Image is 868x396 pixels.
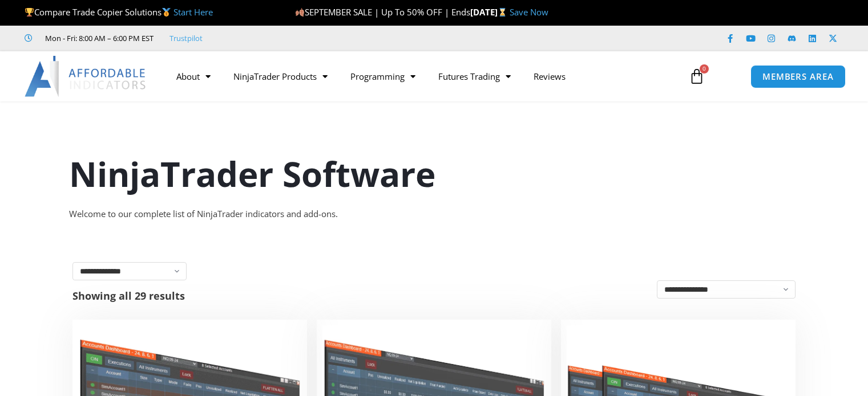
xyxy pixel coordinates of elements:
nav: Menu [165,63,677,89]
img: ⌛ [498,8,507,17]
span: 0 [700,64,709,74]
a: 0 [672,60,722,93]
div: Welcome to our complete list of NinjaTrader indicators and add-ons. [69,206,800,222]
a: Trustpilot [169,31,203,45]
a: Reviews [522,63,577,89]
a: Futures Trading [427,63,522,89]
a: MEMBERS AREA [750,65,846,88]
a: Start Here [173,6,213,18]
img: 🏆 [25,8,34,17]
span: SEPTEMBER SALE | Up To 50% OFF | Ends [295,6,470,18]
span: Compare Trade Copier Solutions [25,6,213,18]
img: LogoAI | Affordable Indicators – NinjaTrader [25,56,147,97]
select: Shop order [657,280,796,299]
a: Save Now [510,6,548,18]
span: Mon - Fri: 8:00 AM – 6:00 PM EST [42,31,154,45]
img: 🥇 [162,8,171,17]
span: MEMBERS AREA [762,72,834,81]
strong: [DATE] [470,6,510,18]
p: Showing all 29 results [72,291,185,301]
h1: NinjaTrader Software [69,150,800,198]
img: 🍂 [296,8,304,17]
a: NinjaTrader Products [222,63,339,89]
a: Programming [339,63,427,89]
a: About [165,63,222,89]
